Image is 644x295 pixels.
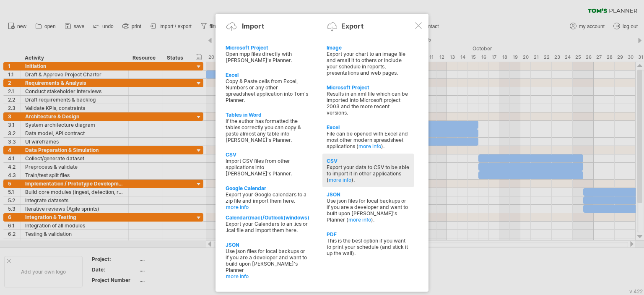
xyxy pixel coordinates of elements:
[327,131,410,149] div: File can be opened with Excel and most other modern spreadsheet applications ( ).
[226,112,309,118] div: Tables in Word
[327,231,410,238] div: PDF
[242,22,264,30] div: Import
[327,91,410,116] div: Results in an xml file which can be imported into Microsoft project 2003 and the more recent vers...
[358,143,381,149] a: more info
[327,124,410,131] div: Excel
[226,204,309,210] a: more info
[327,198,410,223] div: Use json files for local backups or if you are a developer and want to built upon [PERSON_NAME]'s...
[226,118,309,143] div: If the author has formatted the tables correctly you can copy & paste almost any table into [PERS...
[226,78,309,103] div: Copy & Paste cells from Excel, Numbers or any other spreadsheet application into Tom's Planner.
[341,22,364,30] div: Export
[327,84,410,91] div: Microsoft Project
[226,72,309,78] div: Excel
[327,191,410,198] div: JSON
[226,273,309,279] a: more info
[327,158,410,164] div: CSV
[327,238,410,256] div: This is the best option if you want to print your schedule (and stick it up the wall).
[327,51,410,76] div: Export your chart to an image file and email it to others or include your schedule in reports, pr...
[327,164,410,183] div: Export your data to CSV to be able to import it in other applications ( ).
[329,177,351,183] a: more info
[327,44,410,51] div: Image
[348,217,371,223] a: more info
